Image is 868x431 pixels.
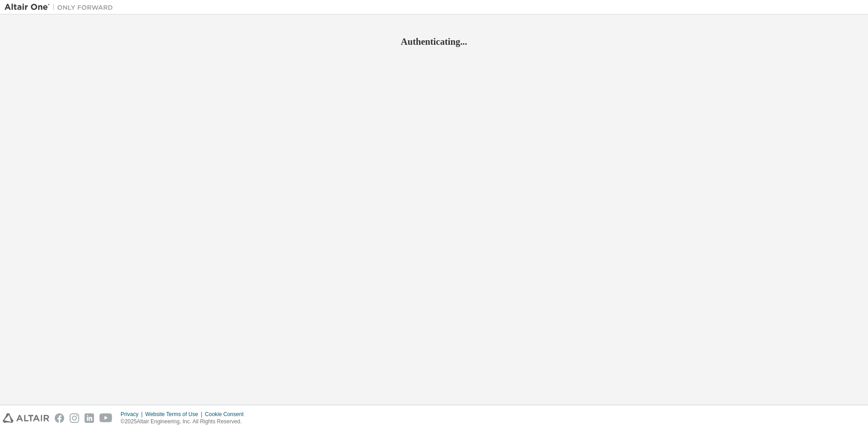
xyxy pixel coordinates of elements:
[5,3,118,12] img: Altair One
[70,413,79,423] img: instagram.svg
[121,411,145,418] div: Privacy
[85,413,94,423] img: linkedin.svg
[99,413,113,423] img: youtube.svg
[5,36,863,47] h2: Authenticating...
[55,413,64,423] img: facebook.svg
[3,413,49,423] img: altair_logo.svg
[205,411,249,418] div: Cookie Consent
[121,418,249,426] p: © 2025 Altair Engineering, Inc. All Rights Reserved.
[145,411,205,418] div: Website Terms of Use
